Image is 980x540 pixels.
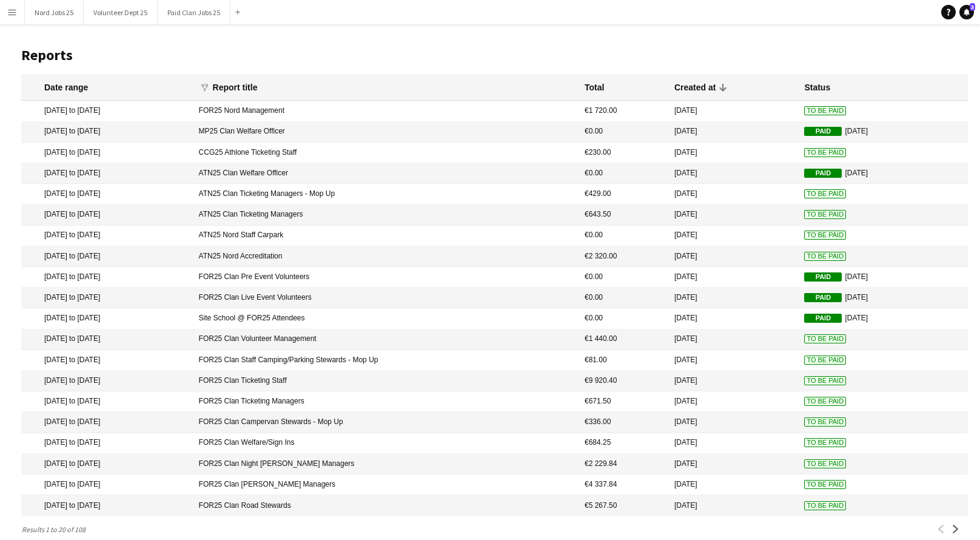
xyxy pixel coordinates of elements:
[668,122,799,143] mat-cell: [DATE]
[21,226,193,246] mat-cell: [DATE] to [DATE]
[193,288,579,308] mat-cell: FOR25 Clan Live Event Volunteers
[579,204,668,225] mat-cell: €643.50
[21,474,193,495] mat-cell: [DATE] to [DATE]
[804,334,846,343] span: To Be Paid
[21,412,193,433] mat-cell: [DATE] to [DATE]
[579,474,668,495] mat-cell: €4 337.84
[804,272,842,282] span: Paid
[668,454,799,474] mat-cell: [DATE]
[193,454,579,474] mat-cell: FOR25 Clan Night [PERSON_NAME] Managers
[804,82,830,93] div: Status
[798,163,968,184] mat-cell: [DATE]
[193,122,579,143] mat-cell: MP25 Clan Welfare Officer
[579,101,668,121] mat-cell: €1 720.00
[193,184,579,204] mat-cell: ATN25 Clan Ticketing Managers - Mop Up
[668,391,799,412] mat-cell: [DATE]
[193,101,579,121] mat-cell: FOR25 Nord Management
[668,101,799,121] mat-cell: [DATE]
[668,329,799,350] mat-cell: [DATE]
[21,371,193,391] mat-cell: [DATE] to [DATE]
[21,143,193,163] mat-cell: [DATE] to [DATE]
[804,438,846,447] span: To Be Paid
[21,246,193,267] mat-cell: [DATE] to [DATE]
[579,226,668,246] mat-cell: €0.00
[668,308,799,329] mat-cell: [DATE]
[193,412,579,433] mat-cell: FOR25 Clan Campervan Stewards - Mop Up
[579,412,668,433] mat-cell: €336.00
[804,252,846,261] span: To Be Paid
[193,371,579,391] mat-cell: FOR25 Clan Ticketing Staff
[193,350,579,371] mat-cell: FOR25 Clan Staff Camping/Parking Stewards - Mop Up
[804,480,846,489] span: To Be Paid
[21,350,193,371] mat-cell: [DATE] to [DATE]
[84,1,158,24] button: Volunteer Dept 25
[579,163,668,184] mat-cell: €0.00
[579,433,668,454] mat-cell: €684.25
[970,3,975,11] span: 3
[44,82,88,93] div: Date range
[579,267,668,288] mat-cell: €0.00
[579,391,668,412] mat-cell: €671.50
[579,308,668,329] mat-cell: €0.00
[804,148,846,157] span: To Be Paid
[668,163,799,184] mat-cell: [DATE]
[21,46,968,64] h1: Reports
[579,371,668,391] mat-cell: €9 920.40
[798,288,968,308] mat-cell: [DATE]
[193,267,579,288] mat-cell: FOR25 Clan Pre Event Volunteers
[21,163,193,184] mat-cell: [DATE] to [DATE]
[959,5,974,19] a: 3
[193,246,579,267] mat-cell: ATN25 Nord Accreditation
[579,246,668,267] mat-cell: €2 320.00
[193,226,579,246] mat-cell: ATN25 Nord Staff Carpark
[668,433,799,454] mat-cell: [DATE]
[193,308,579,329] mat-cell: Site School @ FOR25 Attendees
[579,184,668,204] mat-cell: €429.00
[804,231,846,240] span: To Be Paid
[193,495,579,516] mat-cell: FOR25 Clan Road Stewards
[21,454,193,474] mat-cell: [DATE] to [DATE]
[804,293,842,302] span: Paid
[674,82,727,93] div: Created at
[668,204,799,225] mat-cell: [DATE]
[21,308,193,329] mat-cell: [DATE] to [DATE]
[668,267,799,288] mat-cell: [DATE]
[579,288,668,308] mat-cell: €0.00
[193,143,579,163] mat-cell: CCG25 Athlone Ticketing Staff
[668,143,799,163] mat-cell: [DATE]
[21,525,90,534] span: Results 1 to 20 of 108
[668,474,799,495] mat-cell: [DATE]
[804,417,846,427] span: To Be Paid
[21,433,193,454] mat-cell: [DATE] to [DATE]
[579,350,668,371] mat-cell: €81.00
[804,501,846,510] span: To Be Paid
[668,350,799,371] mat-cell: [DATE]
[21,495,193,516] mat-cell: [DATE] to [DATE]
[193,163,579,184] mat-cell: ATN25 Clan Welfare Officer
[21,204,193,225] mat-cell: [DATE] to [DATE]
[193,391,579,412] mat-cell: FOR25 Clan Ticketing Managers
[798,122,968,143] mat-cell: [DATE]
[668,288,799,308] mat-cell: [DATE]
[804,127,842,136] span: Paid
[674,82,716,93] div: Created at
[21,391,193,412] mat-cell: [DATE] to [DATE]
[668,371,799,391] mat-cell: [DATE]
[21,101,193,121] mat-cell: [DATE] to [DATE]
[668,226,799,246] mat-cell: [DATE]
[804,314,842,323] span: Paid
[579,495,668,516] mat-cell: €5 267.50
[579,454,668,474] mat-cell: €2 229.84
[579,122,668,143] mat-cell: €0.00
[579,329,668,350] mat-cell: €1 440.00
[193,204,579,225] mat-cell: ATN25 Clan Ticketing Managers
[668,246,799,267] mat-cell: [DATE]
[21,122,193,143] mat-cell: [DATE] to [DATE]
[21,288,193,308] mat-cell: [DATE] to [DATE]
[585,82,604,93] div: Total
[193,329,579,350] mat-cell: FOR25 Clan Volunteer Management
[804,397,846,406] span: To Be Paid
[21,184,193,204] mat-cell: [DATE] to [DATE]
[804,210,846,219] span: To Be Paid
[804,169,842,178] span: Paid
